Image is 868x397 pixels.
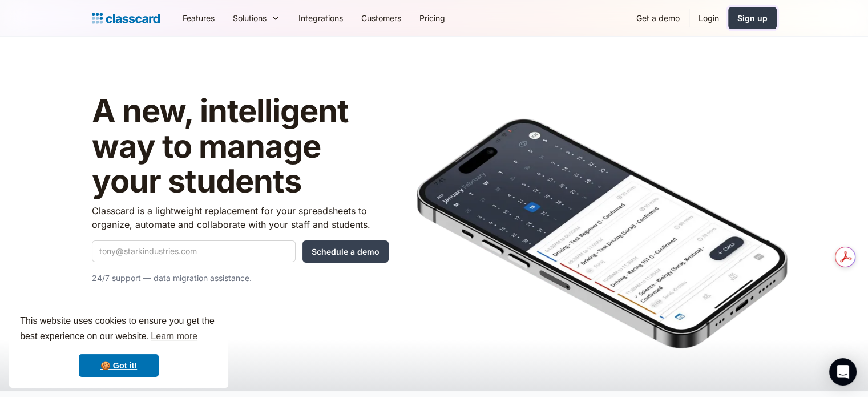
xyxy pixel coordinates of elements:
a: Login [689,5,728,31]
h1: A new, intelligent way to manage your students [92,94,389,199]
div: Solutions [233,12,267,24]
a: Features [173,5,224,31]
div: Open Intercom Messenger [829,358,857,386]
a: Logo [92,10,160,26]
a: dismiss cookie message [79,354,159,377]
div: Solutions [224,5,289,31]
span: This website uses cookies to ensure you get the best experience on our website. [20,314,217,345]
p: 24/7 support — data migration assistance. [92,271,389,285]
input: Schedule a demo [302,240,389,263]
a: Customers [352,5,410,31]
p: Classcard is a lightweight replacement for your spreadsheets to organize, automate and collaborat... [92,204,389,231]
div: Sign up [737,12,768,24]
a: Get a demo [627,5,689,31]
form: Quick Demo Form [92,240,389,263]
input: tony@starkindustries.com [92,240,296,262]
a: Pricing [410,5,454,31]
a: Sign up [728,7,777,29]
a: Integrations [289,5,352,31]
a: learn more about cookies [149,328,199,345]
div: cookieconsent [9,303,228,388]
